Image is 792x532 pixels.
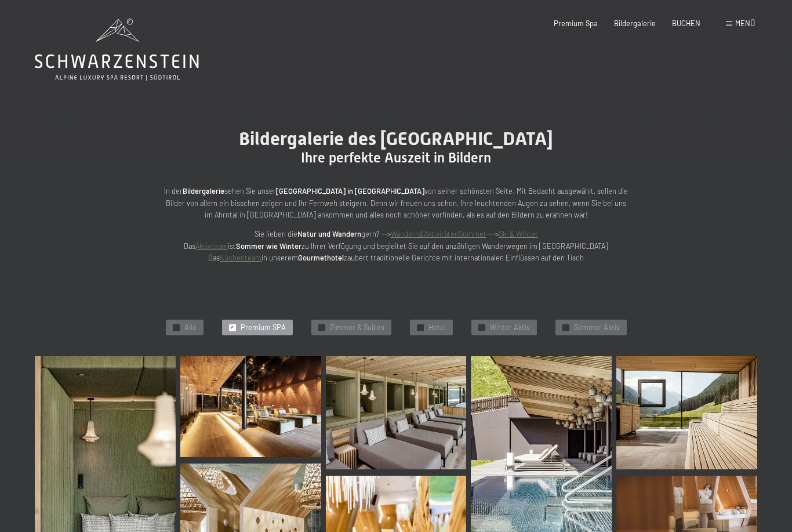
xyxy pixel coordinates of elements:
span: Zimmer & Suiten [330,323,384,333]
span: Alle [184,323,197,333]
a: Ski & Winter [499,229,538,238]
img: Bildergalerie [326,356,467,469]
strong: Gourmethotel [298,253,344,262]
span: ✓ [418,324,422,331]
span: Premium SPA [241,323,286,333]
span: Hotel [428,323,446,333]
strong: Sommer wie Winter [236,241,301,251]
span: ✓ [479,324,484,331]
a: Premium Spa [554,19,598,28]
a: Aktivteam [195,241,228,251]
strong: Natur und Wandern [297,229,361,238]
span: Sommer Aktiv [574,323,620,333]
a: Wandern&AktivitätenSommer [391,229,486,238]
img: Wellnesshotels - Sauna - Entspannung - Ahrntal [616,356,757,469]
a: BUCHEN [672,19,700,28]
span: ✓ [230,324,234,331]
p: In der sehen Sie unser von seiner schönsten Seite. Mit Bedacht ausgewählt, sollen die Bilder von ... [164,185,628,220]
strong: Bildergalerie [183,186,224,196]
a: Küchenteam [220,253,261,262]
strong: [GEOGRAPHIC_DATA] in [GEOGRAPHIC_DATA] [276,186,424,196]
span: ✓ [319,324,324,331]
span: Winter Aktiv [490,323,530,333]
span: Menü [735,19,755,28]
a: Bildergalerie [614,19,656,28]
img: Bildergalerie [180,356,321,457]
span: ✓ [174,324,178,331]
p: Sie lieben die gern? --> ---> Das ist zu Ihrer Verfügung und begleitet Sie auf den unzähligen Wan... [164,228,628,263]
span: Bildergalerie des [GEOGRAPHIC_DATA] [239,128,553,150]
span: ✓ [564,324,568,331]
span: Ihre perfekte Auszeit in Bildern [301,150,491,166]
